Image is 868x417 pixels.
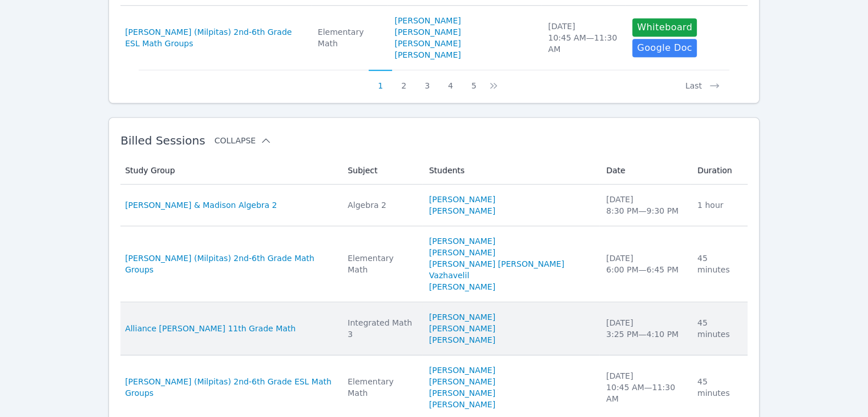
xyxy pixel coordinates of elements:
div: Elementary Math [348,252,415,275]
button: Collapse [215,135,272,146]
th: Date [599,157,691,185]
th: Study Group [120,157,341,185]
button: 1 [369,70,392,91]
div: 45 minutes [697,317,741,340]
a: Alliance [PERSON_NAME] 11th Grade Math [125,323,296,334]
div: [DATE] 3:25 PM — 4:10 PM [606,317,684,340]
a: [PERSON_NAME] [394,38,461,49]
th: Duration [691,157,748,185]
div: 45 minutes [697,252,741,275]
div: [DATE] 10:45 AM — 11:30 AM [548,21,619,55]
button: 4 [439,70,462,91]
a: [PERSON_NAME] [429,235,495,247]
span: Billed Sessions [120,134,205,147]
div: [DATE] 6:00 PM — 6:45 PM [606,252,684,275]
button: 5 [462,70,486,91]
tr: Alliance [PERSON_NAME] 11th Grade MathIntegrated Math 3[PERSON_NAME][PERSON_NAME][PERSON_NAME][DA... [120,302,748,355]
th: Students [422,157,599,185]
button: 3 [415,70,439,91]
div: Integrated Math 3 [348,317,415,340]
a: [PERSON_NAME] [394,15,461,26]
button: Whiteboard [632,18,697,37]
button: Last [676,70,729,91]
tr: [PERSON_NAME] & Madison Algebra 2Algebra 2[PERSON_NAME][PERSON_NAME][DATE]8:30 PM—9:30 PM1 hour [120,185,748,226]
div: 1 hour [697,199,741,211]
button: 2 [392,70,415,91]
a: [PERSON_NAME] [429,311,495,323]
div: Elementary Math [318,26,381,49]
a: [PERSON_NAME] [394,26,461,38]
a: [PERSON_NAME] [429,376,495,387]
a: [PERSON_NAME] [429,247,495,258]
tr: [PERSON_NAME] (Milpitas) 2nd-6th Grade ESL Math GroupsElementary Math[PERSON_NAME][PERSON_NAME][P... [120,6,748,70]
a: Google Doc [632,39,696,57]
a: [PERSON_NAME] [429,334,495,346]
th: Subject [341,157,422,185]
div: [DATE] 8:30 PM — 9:30 PM [606,194,684,216]
a: [PERSON_NAME] [PERSON_NAME] Vazhavelil [429,258,592,281]
a: [PERSON_NAME] (Milpitas) 2nd-6th Grade Math Groups [125,252,334,275]
div: Algebra 2 [348,199,415,211]
div: 45 minutes [697,376,741,399]
a: [PERSON_NAME] [429,364,495,376]
a: [PERSON_NAME] [394,49,461,61]
a: [PERSON_NAME] (Milpitas) 2nd-6th Grade ESL Math Groups [125,376,334,399]
div: [DATE] 10:45 AM — 11:30 AM [606,370,684,404]
a: [PERSON_NAME] [429,281,495,292]
a: [PERSON_NAME] [429,194,495,205]
a: [PERSON_NAME] (Milpitas) 2nd-6th Grade ESL Math Groups [125,26,304,49]
a: [PERSON_NAME] [429,205,495,216]
a: [PERSON_NAME] & Madison Algebra 2 [125,199,277,211]
tr: [PERSON_NAME] (Milpitas) 2nd-6th Grade Math GroupsElementary Math[PERSON_NAME][PERSON_NAME][PERSO... [120,226,748,302]
div: Elementary Math [348,376,415,399]
a: [PERSON_NAME] [429,399,495,410]
a: [PERSON_NAME] [429,387,495,399]
a: [PERSON_NAME] [429,323,495,334]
